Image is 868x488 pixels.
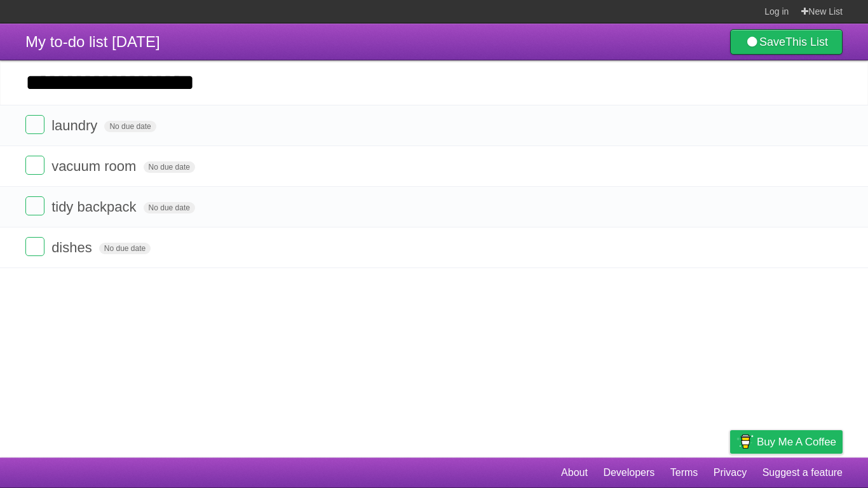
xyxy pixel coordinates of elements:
[25,196,44,215] label: Done
[25,237,44,256] label: Done
[25,115,44,134] label: Done
[104,121,156,132] span: No due date
[99,243,151,254] span: No due date
[51,199,139,215] span: tidy backpack
[670,461,698,485] a: Terms
[51,118,100,133] span: laundry
[144,161,195,173] span: No due date
[785,36,828,48] b: This List
[730,430,843,454] a: Buy me a coffee
[757,431,836,453] span: Buy me a coffee
[763,461,843,485] a: Suggest a feature
[25,156,44,175] label: Done
[736,431,754,452] img: Buy me a coffee
[561,461,588,485] a: About
[603,461,654,485] a: Developers
[144,202,195,213] span: No due date
[714,461,747,485] a: Privacy
[51,158,139,174] span: vacuum room
[51,240,95,255] span: dishes
[25,33,160,50] span: My to-do list [DATE]
[730,29,843,55] a: SaveThis List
